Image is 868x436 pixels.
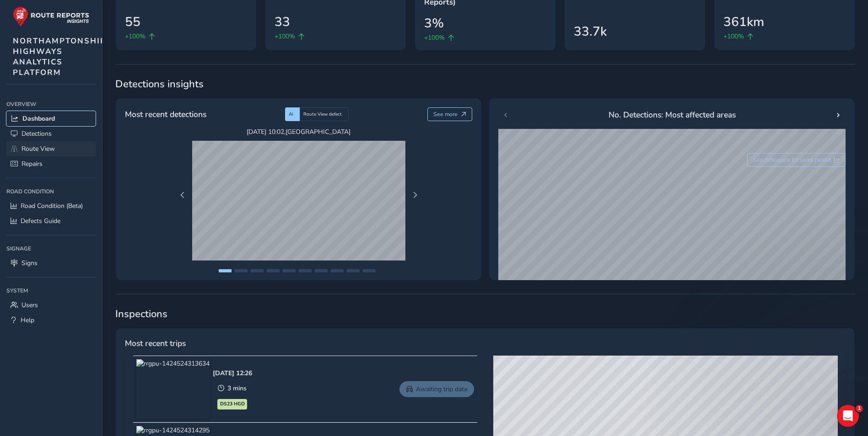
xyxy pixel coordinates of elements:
[574,22,607,41] span: 33.7k
[125,108,206,120] span: Most recent detections
[176,189,189,202] button: Previous Page
[13,36,112,78] span: NORTHAMPTONSHIRE HIGHWAYS ANALYTICS PLATFORM
[289,111,293,117] span: AI
[11,66,29,84] div: Profile image for Route-Reports
[22,144,55,153] span: Route View
[22,301,38,309] span: Users
[92,285,183,322] button: Help
[753,156,831,164] span: See difference for same period
[299,269,312,272] button: Page 6
[6,284,96,298] div: System
[747,153,846,167] button: See difference for same period
[80,75,105,85] div: • [DATE]
[125,32,146,41] span: +100%
[28,308,63,314] span: Messages
[303,111,342,117] span: Route View defect
[32,32,194,40] span: Check out how to navigate Route View here!
[6,185,96,198] div: Road Condition
[213,369,252,378] div: [DATE] 12:26
[285,107,300,121] div: AI
[22,160,43,168] span: Repairs
[347,269,360,272] button: Page 9
[42,257,141,276] button: Send us a message
[424,14,444,33] span: 3%
[723,12,764,32] span: 361km
[6,213,96,229] a: Defects Guide
[6,313,96,328] a: Help
[192,128,405,136] span: [DATE] 10:02 , [GEOGRAPHIC_DATA]
[219,269,232,272] button: Page 1
[115,307,855,321] span: Inspections
[315,269,328,272] button: Page 7
[275,32,295,41] span: +100%
[21,316,34,324] span: Help
[723,32,744,41] span: +100%
[22,114,55,123] span: Dashboard
[424,33,445,43] span: +100%
[6,255,96,271] a: Signs
[235,269,248,272] button: Page 2
[13,6,89,27] img: rr logo
[427,107,473,121] button: See more
[80,41,105,51] div: • [DATE]
[21,217,60,225] span: Defects Guide
[220,400,245,408] span: DS23 HGD
[11,32,29,50] div: Profile image for Route-Reports
[6,111,96,126] a: Dashboard
[22,259,38,267] span: Signs
[363,269,376,272] button: Page 10
[6,156,96,171] a: Repairs
[125,337,186,349] span: Most recent trips
[125,12,140,32] span: 55
[283,269,296,272] button: Page 5
[21,202,83,210] span: Road Condition (Beta)
[6,141,96,156] a: Route View
[251,269,264,272] button: Page 3
[6,298,96,313] a: Users
[856,405,863,412] span: 1
[409,189,421,202] button: Next Page
[130,308,145,314] span: Help
[115,77,855,91] span: Detections insights
[68,4,117,20] h1: Messages
[161,4,177,20] div: Close
[433,111,458,118] span: See more
[6,242,96,255] div: Signage
[32,41,78,51] div: Route-Reports
[136,359,210,419] img: rrgpu-1424524313634
[22,129,52,138] span: Detections
[32,66,793,74] span: Hi [PERSON_NAME], Welcome to Route Reports! We have articles which will help you get started, che...
[6,126,96,141] a: Detections
[227,384,247,393] span: 3 mins
[32,75,78,85] div: Route-Reports
[399,381,474,397] a: Awaiting trip data
[275,12,290,32] span: 33
[6,198,96,213] a: Road Condition (Beta)
[300,107,349,121] div: Route View defect
[609,109,736,121] span: No. Detections: Most affected areas
[837,405,859,427] iframe: Intercom live chat
[331,269,344,272] button: Page 8
[267,269,280,272] button: Page 4
[6,97,96,111] div: Overview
